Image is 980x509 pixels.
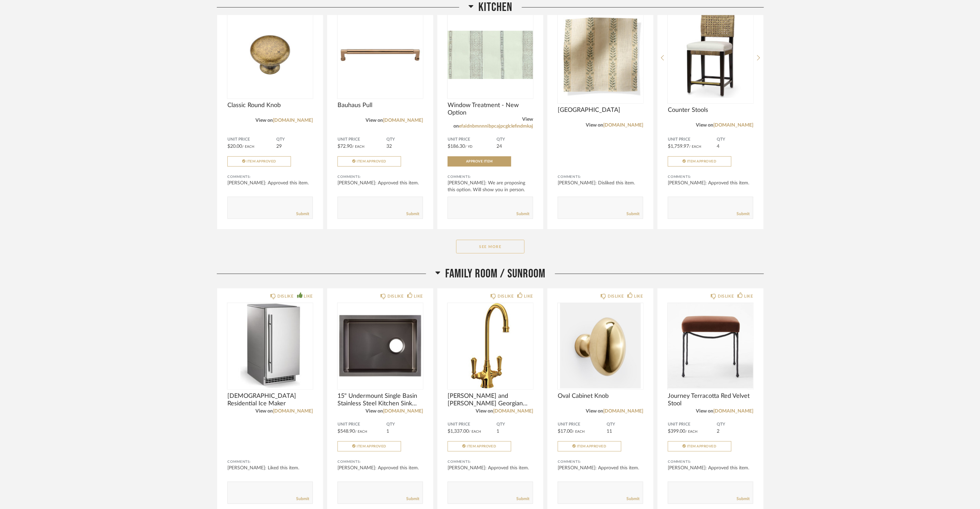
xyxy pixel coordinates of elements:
img: undefined [558,12,643,98]
span: Item Approved [577,445,607,448]
span: QTY [276,137,313,142]
button: Item Approved [448,441,511,452]
div: DISLIKE [498,293,514,300]
span: / Each [689,145,701,148]
button: Item Approved [227,156,291,167]
div: Comments: [227,173,313,180]
span: View on [476,409,493,414]
div: LIKE [524,293,533,300]
span: 24 [496,144,502,149]
span: Unit Price [448,137,496,142]
span: Classic Round Knob [227,102,313,109]
span: QTY [607,422,643,427]
span: View on [586,123,603,128]
div: Comments: [668,458,753,465]
span: Approve Item [466,160,493,163]
div: [PERSON_NAME]: Approved this item. [668,180,753,186]
a: Submit [296,496,309,502]
a: [DOMAIN_NAME] [603,409,643,414]
span: QTY [496,137,533,142]
span: / Each [685,430,698,433]
span: View on [586,409,603,414]
span: / Each [572,430,585,433]
a: [DOMAIN_NAME] [383,118,423,123]
span: $72.90 [337,144,352,149]
a: Submit [737,211,750,217]
span: 15" Undermount Single Basin Stainless Steel Kitchen Sink with Sound Dampening [337,392,423,407]
span: Item Approved [687,160,717,163]
div: [PERSON_NAME]: Approved this item. [668,465,753,471]
span: Unit Price [668,422,717,427]
span: 29 [276,144,282,149]
span: QTY [717,422,753,427]
a: Submit [296,211,309,217]
span: View on [366,409,383,414]
span: QTY [386,137,423,142]
button: Item Approved [668,441,731,452]
span: 1 [386,429,389,434]
div: [PERSON_NAME]: Approved this item. [448,465,533,471]
span: [PERSON_NAME] and [PERSON_NAME] Georgian Era 1.8 GPM Single Hole Bar Faucet [448,392,533,407]
div: [PERSON_NAME]: Disliked this item. [558,180,643,186]
div: [PERSON_NAME]: Approved this item. [227,180,313,186]
button: Item Approved [558,441,621,452]
span: View on [366,118,383,123]
span: QTY [717,137,753,142]
span: $17.00 [558,429,572,434]
div: LIKE [304,293,313,300]
span: View on [255,409,273,414]
div: [PERSON_NAME]: Approved this item. [558,465,643,471]
a: [DOMAIN_NAME] [713,409,753,414]
a: Submit [516,496,529,502]
span: [GEOGRAPHIC_DATA] [558,106,643,114]
span: Unit Price [558,422,607,427]
span: QTY [496,422,533,427]
span: 11 [607,429,612,434]
div: [PERSON_NAME]: Approved this item. [337,180,423,186]
span: Item Approved [247,160,276,163]
div: Comments: [668,173,753,180]
img: undefined [227,303,313,389]
a: Submit [406,496,419,502]
span: $399.00 [668,429,685,434]
img: undefined [668,12,753,98]
img: undefined [448,12,533,98]
span: View on [255,118,273,123]
div: [PERSON_NAME]: Approved this item. [337,465,423,471]
span: $186.30 [448,144,465,149]
a: efaidnbmnnnibpcajpcglclefindmkaj [459,124,533,129]
img: undefined [668,303,753,389]
span: $1,337.00 [448,429,469,434]
span: Oval Cabinet Knob [558,392,643,400]
div: Comments: [558,173,643,180]
span: 4 [717,144,719,149]
span: Unit Price [227,137,276,142]
span: Item Approved [357,445,386,448]
a: Submit [737,496,750,502]
span: / Each [242,145,254,148]
span: Unit Price [337,137,386,142]
div: Comments: [337,173,423,180]
span: 2 [717,429,719,434]
img: undefined [448,303,533,389]
span: Item Approved [687,445,717,448]
a: Submit [406,211,419,217]
span: View on [696,123,713,128]
div: Comments: [337,458,423,465]
span: Journey Terracotta Red Velvet Stool [668,392,753,407]
span: / Each [352,145,365,148]
button: Approve Item [448,156,511,167]
button: See More [456,240,525,253]
div: DISLIKE [387,293,403,300]
span: QTY [386,422,423,427]
div: 0 [668,12,753,98]
span: 32 [386,144,392,149]
button: Item Approved [337,441,401,452]
button: Item Approved [668,156,731,167]
span: View on [696,409,713,414]
div: LIKE [634,293,643,300]
a: [DOMAIN_NAME] [493,409,533,414]
div: DISLIKE [277,293,293,300]
span: / YD [465,145,473,148]
button: Item Approved [337,156,401,167]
